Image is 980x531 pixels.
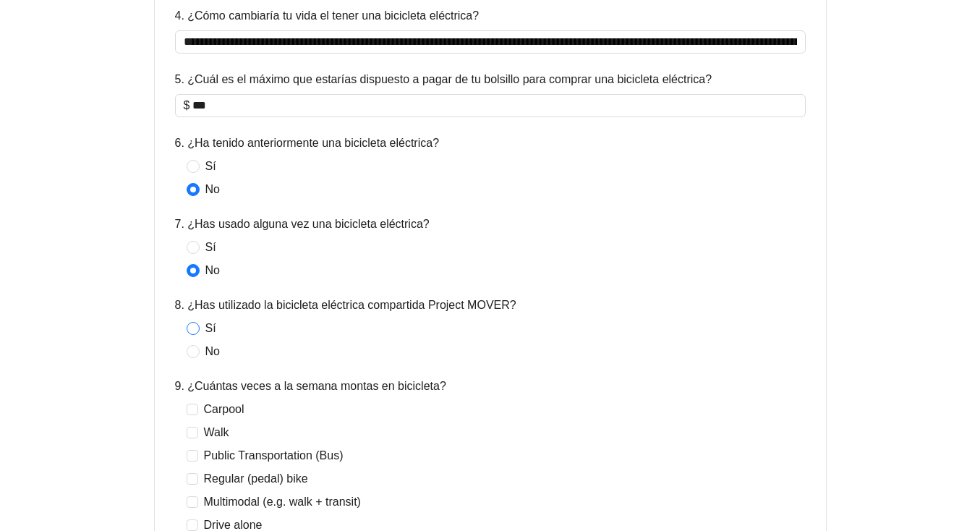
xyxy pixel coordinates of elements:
span: Regular (pedal) bike [198,470,314,488]
label: 8. ¿Has utilizado la bicicleta eléctrica compartida Project MOVER? [175,297,516,314]
label: 6. ¿Ha tenido anteriormente una bicicleta eléctrica? [175,135,440,152]
label: 7. ¿Has usado alguna vez una bicicleta eléctrica? [175,216,430,233]
span: Public Transportation (Bus) [198,447,349,464]
input: 5. ¿Cuál es el máximo que estarías dispuesto a pagar de tu bolsillo para comprar una bicicleta el... [192,97,796,114]
span: Sí [200,320,222,337]
span: Sí [200,239,222,256]
label: 4. ¿Cómo cambiaría tu vida el tener una bicicleta eléctrica? [175,7,480,25]
label: 9. ¿Cuántas veces a la semana montas en bicicleta? [175,378,446,395]
input: 4. ¿Cómo cambiaría tu vida el tener una bicicleta eléctrica? [175,30,806,54]
span: No [200,343,226,360]
span: No [200,262,226,279]
label: 5. ¿Cuál es el máximo que estarías dispuesto a pagar de tu bolsillo para comprar una bicicleta el... [175,71,712,88]
span: Sí [200,158,222,175]
span: No [200,181,226,198]
span: Walk [198,424,235,441]
span: Multimodal (e.g. walk + transit) [198,493,367,511]
span: $ [184,97,190,114]
span: Carpool [198,401,250,418]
